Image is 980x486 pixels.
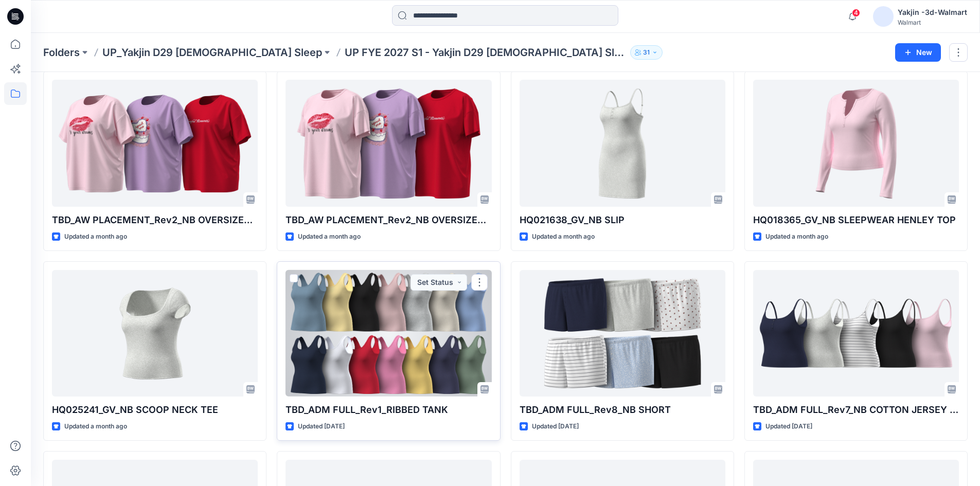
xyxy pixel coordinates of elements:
[286,403,491,417] p: TBD_ADM FULL_Rev1_RIBBED TANK
[532,421,579,432] p: Updated [DATE]
[852,9,860,17] span: 4
[753,80,959,207] a: HQ018365_GV_NB SLEEPWEAR HENLEY TOP
[520,213,725,227] p: HQ021638_GV_NB SLIP
[520,270,725,397] a: TBD_ADM FULL_Rev8_NB SHORT
[345,45,626,60] p: UP FYE 2027 S1 - Yakjin D29 [DEMOGRAPHIC_DATA] Sleepwear
[643,47,650,58] p: 31
[286,270,491,397] a: TBD_ADM FULL_Rev1_RIBBED TANK
[630,45,663,60] button: 31
[532,231,595,242] p: Updated a month ago
[765,421,812,432] p: Updated [DATE]
[43,45,80,60] a: Folders
[52,270,258,397] a: HQ025241_GV_NB SCOOP NECK TEE
[52,80,258,207] a: TBD_AW PLACEMENT_Rev2_NB OVERSIZED T-SHIRT PLUS
[753,213,959,227] p: HQ018365_GV_NB SLEEPWEAR HENLEY TOP
[873,6,894,27] img: avatar
[64,231,127,242] p: Updated a month ago
[898,19,967,26] div: Walmart
[520,403,725,417] p: TBD_ADM FULL_Rev8_NB SHORT
[286,80,491,207] a: TBD_AW PLACEMENT_Rev2_NB OVERSIZED T-SHIRT
[52,403,258,417] p: HQ025241_GV_NB SCOOP NECK TEE
[520,80,725,207] a: HQ021638_GV_NB SLIP
[753,403,959,417] p: TBD_ADM FULL_Rev7_NB COTTON JERSEY CAMI
[895,43,941,62] button: New
[898,6,967,19] div: Yakjin -3d-Walmart
[286,213,491,227] p: TBD_AW PLACEMENT_Rev2_NB OVERSIZED T-SHIRT
[298,421,345,432] p: Updated [DATE]
[765,231,828,242] p: Updated a month ago
[753,270,959,397] a: TBD_ADM FULL_Rev7_NB COTTON JERSEY CAMI
[298,231,361,242] p: Updated a month ago
[64,421,127,432] p: Updated a month ago
[102,45,322,60] a: UP_Yakjin D29 [DEMOGRAPHIC_DATA] Sleep
[52,213,258,227] p: TBD_AW PLACEMENT_Rev2_NB OVERSIZED T-SHIRT PLUS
